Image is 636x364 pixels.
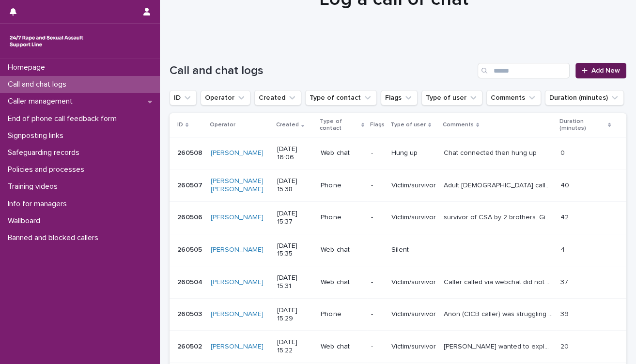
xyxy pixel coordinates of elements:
[560,244,567,254] p: 4
[211,310,264,318] a: [PERSON_NAME]
[4,63,53,72] p: Homepage
[211,343,264,351] a: [PERSON_NAME]
[391,149,436,157] p: Hung up
[444,341,555,351] p: Chatter wanted to explore an incident of sexual assault at work. Options discussed.
[4,233,106,243] p: Banned and blocked callers
[276,120,299,130] p: Created
[177,212,204,222] p: 260506
[211,149,264,157] a: [PERSON_NAME]
[444,276,555,287] p: Caller called via webchat did not want to disclose name, said that she was in flash back. Said th...
[4,199,75,209] p: Info for managers
[421,90,482,106] button: Type of user
[211,177,269,194] a: [PERSON_NAME] [PERSON_NAME]
[381,90,418,106] button: Flags
[170,331,626,363] tr: 260502260502 [PERSON_NAME] [DATE] 15:22Web chat-Victim/survivor[PERSON_NAME] wanted to explore an...
[391,182,436,190] p: Victim/survivor
[305,90,377,106] button: Type of contact
[444,147,539,157] p: Chat connected then hung up
[559,116,605,134] p: Duration (minutes)
[170,266,626,299] tr: 260504260504 [PERSON_NAME] [DATE] 15:31Web chat-Victim/survivorCaller called via webchat did not ...
[170,90,197,106] button: ID
[321,310,363,318] p: Phone
[4,80,74,89] p: Call and chat logs
[170,234,626,266] tr: 260505260505 [PERSON_NAME] [DATE] 15:35Web chat-Silent-- 44
[444,244,448,254] p: -
[391,343,436,351] p: Victim/survivor
[443,120,474,130] p: Comments
[371,278,384,287] p: -
[277,242,313,258] p: [DATE] 15:35
[321,149,363,157] p: Web chat
[444,308,555,318] p: Anon (CICB caller) was struggling today (CSA from 9 by step-dad)- hoping efforts to improve poor ...
[560,147,567,157] p: 0
[177,180,204,190] p: 260507
[444,180,555,190] p: Adult female caller discussed impact of child sexual abuse by father and emotional abuse by mothe...
[4,216,48,226] p: Wallboard
[210,120,235,130] p: Operator
[4,114,124,123] p: End of phone call feedback form
[575,63,626,78] a: Add New
[371,310,384,318] p: -
[170,169,626,202] tr: 260507260507 [PERSON_NAME] [PERSON_NAME] [DATE] 15:38Phone-Victim/survivorAdult [DEMOGRAPHIC_DATA...
[478,63,570,78] input: Search
[4,148,87,157] p: Safeguarding records
[277,145,313,162] p: [DATE] 16:06
[545,90,624,106] button: Duration (minutes)
[4,131,71,140] p: Signposting links
[177,308,204,318] p: 260503
[391,246,436,254] p: Silent
[320,116,358,134] p: Type of contact
[211,246,264,254] a: [PERSON_NAME]
[177,276,204,287] p: 260504
[4,165,92,174] p: Policies and processes
[177,341,204,351] p: 260502
[370,120,385,130] p: Flags
[560,212,571,222] p: 42
[371,246,384,254] p: -
[444,212,555,222] p: survivor of CSA by 2 brothers. Given our number by local GP. Local RCC full for referrals. has Fi...
[371,182,384,190] p: -
[177,244,204,254] p: 260505
[371,343,384,351] p: -
[560,276,570,287] p: 37
[277,274,313,290] p: [DATE] 15:31
[560,341,571,351] p: 20
[560,180,571,190] p: 40
[591,67,620,74] span: Add New
[391,278,436,287] p: Victim/survivor
[254,90,301,106] button: Created
[277,338,313,355] p: [DATE] 15:22
[321,343,363,351] p: Web chat
[321,246,363,254] p: Web chat
[560,308,571,318] p: 39
[4,182,65,191] p: Training videos
[4,97,80,106] p: Caller management
[177,120,183,130] p: ID
[391,310,436,318] p: Victim/survivor
[170,298,626,331] tr: 260503260503 [PERSON_NAME] [DATE] 15:29Phone-Victim/survivorAnon (CICB caller) was struggling [DA...
[390,120,426,130] p: Type of user
[277,306,313,323] p: [DATE] 15:29
[321,278,363,287] p: Web chat
[371,149,384,157] p: -
[486,90,541,106] button: Comments
[170,64,474,78] h1: Call and chat logs
[177,147,204,157] p: 260508
[277,177,313,194] p: [DATE] 15:38
[170,137,626,169] tr: 260508260508 [PERSON_NAME] [DATE] 16:06Web chat-Hung upChat connected then hung upChat connected ...
[211,213,264,222] a: [PERSON_NAME]
[371,213,384,222] p: -
[211,278,264,287] a: [PERSON_NAME]
[277,210,313,226] p: [DATE] 15:37
[201,90,250,106] button: Operator
[391,213,436,222] p: Victim/survivor
[321,182,363,190] p: Phone
[170,201,626,234] tr: 260506260506 [PERSON_NAME] [DATE] 15:37Phone-Victim/survivorsurvivor of CSA by 2 brothers. Given ...
[321,213,363,222] p: Phone
[8,31,85,51] img: rhQMoQhaT3yELyF149Cw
